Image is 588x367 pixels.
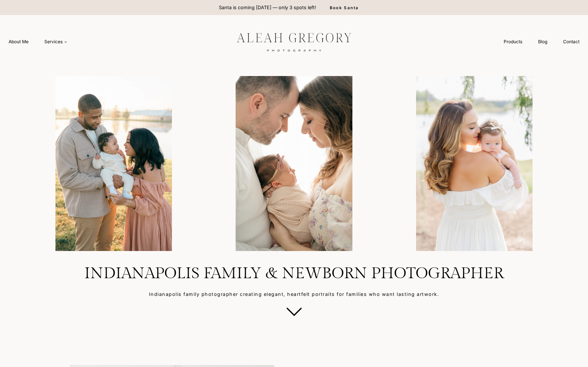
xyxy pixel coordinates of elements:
[555,36,587,48] a: Contact
[1,36,75,48] nav: Primary
[24,76,564,251] div: Photo Gallery Carousel
[530,36,555,48] a: Blog
[220,28,368,55] img: aleah gregory logo
[26,76,201,251] img: Family enjoying a sunny day by the lake.
[16,264,572,283] h1: Indianapolis Family & Newborn Photographer
[219,4,316,11] p: Santa is coming [DATE] — only 3 spots left!
[387,76,562,251] img: mom holding baby on shoulder looking back at the camera outdoors in Carmel, Indiana
[44,38,67,45] span: Services
[36,36,75,48] a: Services
[206,76,381,251] img: Parents holding their baby lovingly by Indianapolis newborn photographer
[496,36,587,48] nav: Secondary
[1,36,36,48] a: About Me
[16,291,572,298] p: Indianapolis family photographer creating elegant, heartfelt portraits for families who want last...
[496,36,530,48] a: Products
